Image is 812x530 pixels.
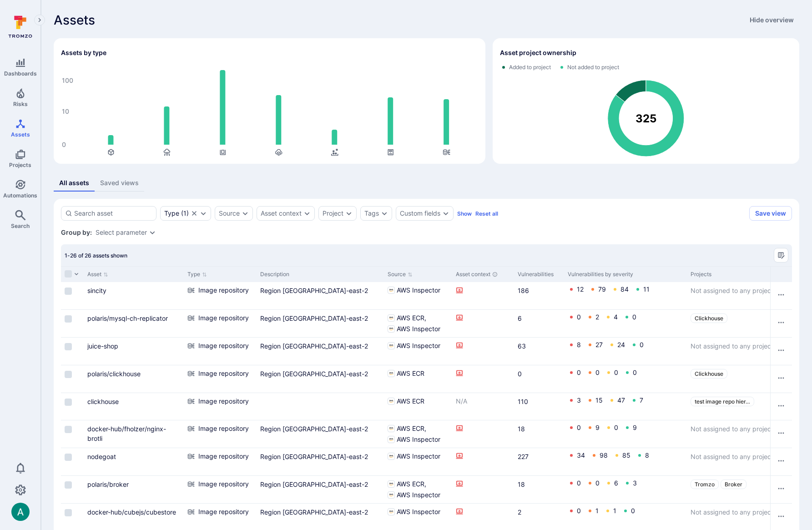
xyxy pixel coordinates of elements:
text: 10 [62,108,69,116]
div: Cell for Description [257,393,384,420]
span: Not assigned to any project [691,342,773,350]
span: Broker [725,481,742,488]
div: Cell for [770,476,792,503]
div: Cell for Vulnerabilities by severity [564,365,687,393]
a: Clickhouse [691,313,727,323]
div: All assets [59,178,89,187]
span: Not assigned to any project [691,453,773,460]
div: Region [GEOGRAPHIC_DATA]-east-2 [260,369,380,379]
div: Cell for Vulnerabilities by severity [564,282,687,309]
a: 227 [518,453,529,460]
span: Projects [9,162,31,168]
span: Select row [65,509,72,516]
input: Search asset [74,209,152,218]
a: test image repo hierarchy [691,397,754,406]
div: Cell for Source [384,282,452,309]
a: 79 [598,285,606,293]
div: Cell for Source [384,420,452,448]
span: Select row [65,399,72,406]
span: Image repository [198,369,249,378]
span: Risks [13,101,28,107]
a: 84 [620,285,629,293]
a: Tromzo [691,480,719,489]
div: Cell for Asset context [452,393,514,420]
span: Image repository [198,452,249,461]
a: 0 [614,368,618,376]
a: 63 [518,342,526,350]
a: 186 [518,287,529,294]
span: Image repository [198,397,249,406]
div: Project [323,210,343,217]
a: 3 [577,396,581,404]
button: Row actions menu [774,481,788,496]
button: Manage columns [774,248,788,262]
a: 0 [595,479,600,487]
a: 0 [633,368,637,376]
div: Cell for Description [257,365,384,393]
div: Cell for Type [184,282,257,309]
span: Not assigned to any project [691,508,773,516]
div: Cell for Projects [687,476,801,503]
span: Added to project [509,64,551,71]
button: Expand dropdown [442,210,449,217]
a: docker-hub/fholzer/nginx-brotli [87,425,166,442]
div: Cell for Description [257,420,384,448]
div: Cell for Asset context [452,310,514,337]
h2: Asset project ownership [500,48,576,57]
div: Cell for Description [257,310,384,337]
a: 34 [577,451,585,459]
span: Assets [54,13,95,27]
a: 0 [595,368,600,376]
div: Region [GEOGRAPHIC_DATA]-east-2 [260,341,380,351]
button: Expand dropdown [303,210,311,217]
a: 1 [613,507,616,515]
button: Tags [364,210,379,217]
div: Cell for selection [61,448,84,475]
div: Cell for selection [61,310,84,337]
span: Select row [65,371,72,378]
button: Expand dropdown [200,210,207,217]
a: polaris/mysql-ch-replicator [87,314,168,322]
a: Broker [721,480,746,489]
div: Cell for Asset context [452,365,514,393]
div: Cell for [770,282,792,309]
div: Vulnerabilities [518,270,560,278]
span: Select row [65,454,72,461]
a: sincity [87,287,106,294]
a: 8 [645,451,649,459]
button: Expand dropdown [381,210,388,217]
div: Cell for Source [384,393,452,420]
div: Cell for [770,420,792,448]
a: 110 [518,398,528,405]
a: 8 [577,341,581,348]
div: Cell for Projects [687,282,801,309]
a: nodegoat [87,453,116,460]
span: Image repository [198,341,249,350]
button: Expand dropdown [149,229,156,236]
div: Cell for Projects [687,420,801,448]
div: Cell for Asset [84,420,184,448]
a: juice-shop [87,342,118,350]
div: Cell for selection [61,420,84,448]
a: 18 [518,425,525,433]
a: 1 [595,507,599,515]
span: Tromzo [695,481,715,488]
a: 0 [577,368,581,376]
div: Cell for Projects [687,310,801,337]
span: AWS Inspector [397,435,440,444]
div: Cell for Description [257,476,384,503]
div: Cell for Asset context [452,420,514,448]
span: Image repository [198,313,249,323]
text: 100 [62,77,73,85]
div: Cell for [770,393,792,420]
img: ACg8ocLSa5mPYBaXNx3eFu_EmspyJX0laNWN7cXOFirfQ7srZveEpg=s96-c [11,503,30,521]
div: Cell for Vulnerabilities by severity [564,310,687,337]
a: 15 [595,396,603,404]
span: Not assigned to any project [691,287,773,294]
div: Cell for selection [61,393,84,420]
div: Cell for Vulnerabilities by severity [564,393,687,420]
a: 0 [577,313,581,321]
span: Clickhouse [695,370,723,377]
span: Not added to project [567,64,619,71]
div: assets tabs [54,175,799,192]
